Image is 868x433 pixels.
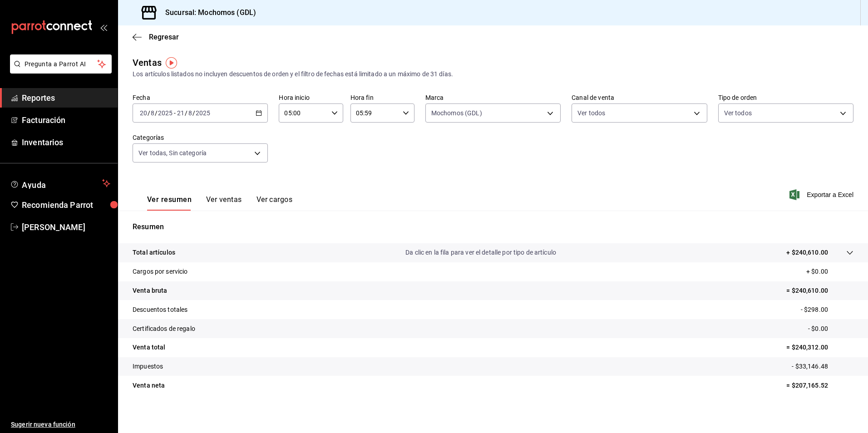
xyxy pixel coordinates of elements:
img: Tooltip marker [166,57,177,69]
input: -- [150,109,155,117]
div: Ventas [133,56,162,69]
button: Ver resumen [147,195,192,211]
input: ---- [195,109,211,117]
p: Venta total [133,343,165,352]
label: Hora inicio [279,94,343,101]
span: Recomienda Parrot [22,199,110,211]
p: Descuentos totales [133,305,187,315]
p: Cargos por servicio [133,267,188,276]
span: Facturación [22,114,110,126]
label: Hora fin [350,94,414,101]
h3: Sucursal: Mochomos (GDL) [158,7,256,18]
span: Sugerir nueva función [11,420,110,429]
p: Resumen [133,221,853,232]
input: ---- [158,109,173,117]
span: Ver todos [577,108,605,118]
span: Ayuda [22,178,99,189]
span: / [192,109,195,117]
span: Regresar [149,33,179,41]
input: -- [139,109,148,117]
label: Tipo de orden [718,94,853,101]
button: Pregunta a Parrot AI [10,54,112,74]
p: - $298.00 [801,305,853,315]
label: Fecha [133,94,268,101]
span: - [174,109,176,117]
p: = $240,610.00 [786,286,853,295]
span: [PERSON_NAME] [22,221,110,233]
button: Regresar [133,33,179,41]
label: Categorías [133,134,268,141]
p: = $240,312.00 [786,343,853,352]
p: Total artículos [133,248,175,257]
p: - $33,146.48 [792,362,853,371]
p: Impuestos [133,362,163,371]
span: Reportes [22,92,110,104]
button: Ver ventas [206,195,242,211]
span: Pregunta a Parrot AI [25,59,98,69]
span: Ver todas, Sin categoría [138,148,207,157]
p: Venta neta [133,381,165,390]
button: Exportar a Excel [791,189,853,200]
p: + $0.00 [806,267,853,276]
p: + $240,610.00 [786,248,828,257]
p: = $207,165.52 [786,381,853,390]
button: Ver cargos [256,195,293,211]
div: navigation tabs [147,195,292,211]
span: / [148,109,150,117]
p: Da clic en la fila para ver el detalle por tipo de artículo [405,248,556,257]
input: -- [177,109,185,117]
div: Los artículos listados no incluyen descuentos de orden y el filtro de fechas está limitado a un m... [133,69,853,79]
span: Inventarios [22,136,110,148]
span: / [155,109,158,117]
p: - $0.00 [808,324,853,334]
label: Marca [425,94,561,101]
input: -- [188,109,192,117]
span: / [185,109,187,117]
p: Venta bruta [133,286,167,295]
button: open_drawer_menu [100,24,107,31]
span: Mochomos (GDL) [431,108,482,118]
span: Ver todos [724,108,752,118]
a: Pregunta a Parrot AI [6,66,112,75]
label: Canal de venta [572,94,707,101]
p: Certificados de regalo [133,324,195,334]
